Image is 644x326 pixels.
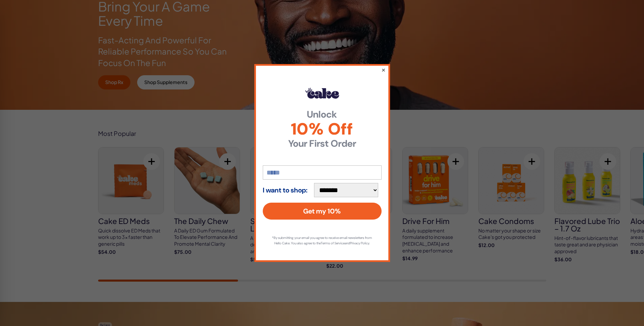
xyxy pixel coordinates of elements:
img: Hello Cake [305,88,339,99]
a: Privacy Policy [350,241,369,245]
strong: I want to shop: [263,186,308,194]
strong: Unlock [263,110,382,119]
strong: Your First Order [263,139,382,148]
button: Get my 10% [263,203,382,220]
a: Terms of Service [321,241,345,245]
button: × [381,66,385,74]
span: 10% Off [263,121,382,137]
p: *By submitting your email you agree to receive email newsletters from Hello Cake. You also agree ... [270,235,375,246]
